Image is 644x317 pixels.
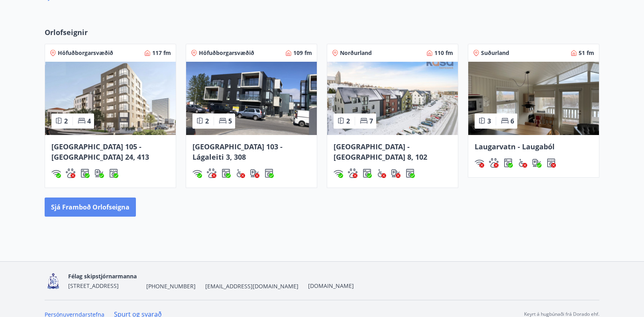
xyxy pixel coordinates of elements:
[199,49,254,57] span: Höfuðborgarsvæðið
[250,168,259,178] div: Hleðslustöð fyrir rafbíla
[377,168,386,178] div: Aðgengi fyrir hjólastól
[546,158,556,168] div: Þurrkari
[503,158,513,168] div: Þvottavél
[518,158,527,168] div: Aðgengi fyrir hjólastól
[369,117,373,125] span: 7
[146,282,196,290] span: [PHONE_NUMBER]
[66,168,75,178] div: Gæludýr
[475,142,555,151] span: Laugarvatn - Laugaból
[58,49,113,57] span: Höfuðborgarsvæðið
[264,168,274,178] img: hddCLTAnxqFUMr1fxmbGG8zWilo2syolR0f9UjPn.svg
[475,158,484,168] img: HJRyFFsYp6qjeUYhR4dAD8CaCEsnIFYZ05miwXoh.svg
[66,168,75,178] img: pxcaIm5dSOV3FS4whs1soiYWTwFQvksT25a9J10C.svg
[68,282,119,290] span: [STREET_ADDRESS]
[45,272,62,290] img: 4fX9JWmG4twATeQ1ej6n556Sc8UHidsvxQtc86h8.png
[45,198,136,217] button: Sjá framboð orlofseigna
[205,282,298,290] span: [EMAIL_ADDRESS][DOMAIN_NAME]
[250,168,259,178] img: nH7E6Gw2rvWFb8XaSdRp44dhkQaj4PJkOoRYItBQ.svg
[346,117,350,125] span: 2
[503,158,513,168] img: Dl16BY4EX9PAW649lg1C3oBuIaAsR6QVDQBO2cTm.svg
[94,168,104,178] div: Hleðslustöð fyrir rafbíla
[80,168,90,178] img: Dl16BY4EX9PAW649lg1C3oBuIaAsR6QVDQBO2cTm.svg
[192,168,202,178] div: Þráðlaust net
[340,49,372,57] span: Norðurland
[186,62,317,135] img: Paella dish
[405,168,415,178] img: hddCLTAnxqFUMr1fxmbGG8zWilo2syolR0f9UjPn.svg
[45,62,176,135] img: Paella dish
[221,168,231,178] img: Dl16BY4EX9PAW649lg1C3oBuIaAsR6QVDQBO2cTm.svg
[45,27,88,37] span: Orlofseignir
[434,49,453,57] span: 110 fm
[334,168,343,178] div: Þráðlaust net
[236,168,245,178] img: 8IYIKVZQyRlUC6HQIIUSdjpPGRncJsz2RzLgWvp4.svg
[192,142,283,162] span: [GEOGRAPHIC_DATA] 103 - Lágaleiti 3, 308
[405,168,415,178] div: Þurrkari
[51,142,149,162] span: [GEOGRAPHIC_DATA] 105 - [GEOGRAPHIC_DATA] 24, 413
[109,168,118,178] img: hddCLTAnxqFUMr1fxmbGG8zWilo2syolR0f9UjPn.svg
[532,158,542,168] div: Hleðslustöð fyrir rafbíla
[205,117,209,125] span: 2
[221,168,231,178] div: Þvottavél
[481,49,509,57] span: Suðurland
[87,117,91,125] span: 4
[80,168,90,178] div: Þvottavél
[487,117,491,125] span: 3
[207,168,216,178] img: pxcaIm5dSOV3FS4whs1soiYWTwFQvksT25a9J10C.svg
[468,62,599,135] img: Paella dish
[475,158,484,168] div: Þráðlaust net
[348,168,357,178] img: pxcaIm5dSOV3FS4whs1soiYWTwFQvksT25a9J10C.svg
[327,62,458,135] img: Paella dish
[334,168,343,178] img: HJRyFFsYp6qjeUYhR4dAD8CaCEsnIFYZ05miwXoh.svg
[532,158,542,168] img: nH7E6Gw2rvWFb8XaSdRp44dhkQaj4PJkOoRYItBQ.svg
[579,49,594,57] span: 51 fm
[94,168,104,178] img: nH7E6Gw2rvWFb8XaSdRp44dhkQaj4PJkOoRYItBQ.svg
[228,117,232,125] span: 5
[236,168,245,178] div: Aðgengi fyrir hjólastól
[377,168,386,178] img: 8IYIKVZQyRlUC6HQIIUSdjpPGRncJsz2RzLgWvp4.svg
[546,158,556,168] img: hddCLTAnxqFUMr1fxmbGG8zWilo2syolR0f9UjPn.svg
[308,282,354,290] a: [DOMAIN_NAME]
[152,49,171,57] span: 117 fm
[109,168,118,178] div: Þurrkari
[334,142,427,162] span: [GEOGRAPHIC_DATA] - [GEOGRAPHIC_DATA] 8, 102
[489,158,499,168] div: Gæludýr
[293,49,312,57] span: 109 fm
[68,272,137,280] span: Félag skipstjórnarmanna
[207,168,216,178] div: Gæludýr
[64,117,68,125] span: 2
[362,168,372,178] div: Þvottavél
[348,168,357,178] div: Gæludýr
[391,168,401,178] img: nH7E6Gw2rvWFb8XaSdRp44dhkQaj4PJkOoRYItBQ.svg
[192,168,202,178] img: HJRyFFsYp6qjeUYhR4dAD8CaCEsnIFYZ05miwXoh.svg
[264,168,274,178] div: Þurrkari
[362,168,372,178] img: Dl16BY4EX9PAW649lg1C3oBuIaAsR6QVDQBO2cTm.svg
[51,168,61,178] img: HJRyFFsYp6qjeUYhR4dAD8CaCEsnIFYZ05miwXoh.svg
[510,117,514,125] span: 6
[391,168,401,178] div: Hleðslustöð fyrir rafbíla
[51,168,61,178] div: Þráðlaust net
[518,158,527,168] img: 8IYIKVZQyRlUC6HQIIUSdjpPGRncJsz2RzLgWvp4.svg
[489,158,499,168] img: pxcaIm5dSOV3FS4whs1soiYWTwFQvksT25a9J10C.svg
